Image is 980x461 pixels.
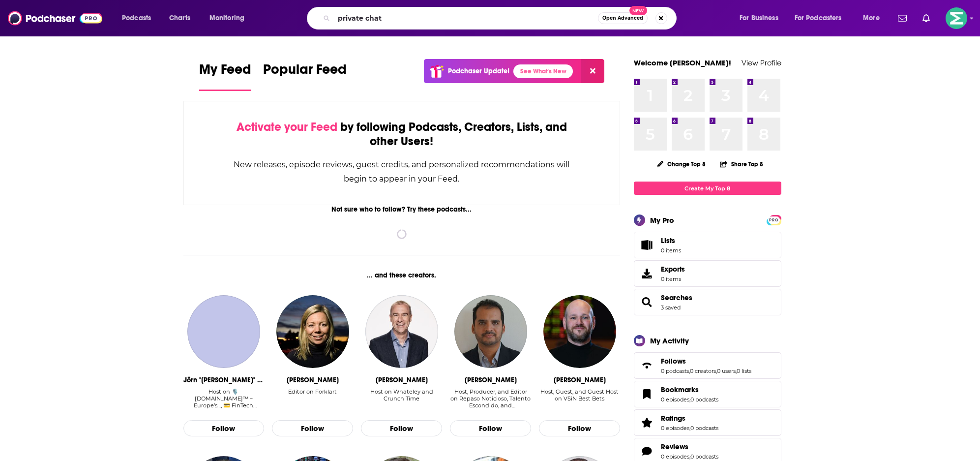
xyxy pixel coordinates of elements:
[203,10,257,26] button: open menu
[689,368,690,374] span: ,
[361,388,442,402] div: Host on Whateley and Crunch Time
[183,376,265,384] div: Jörn "Joe" Menninger
[690,453,718,460] a: 0 podcasts
[263,61,347,84] span: Popular Feed
[768,216,780,223] a: PRO
[661,247,681,254] span: 0 items
[272,420,353,437] button: Follow
[690,396,718,403] a: 0 podcasts
[634,289,781,315] span: Searches
[690,368,716,374] a: 0 creators
[316,7,686,30] div: Search podcasts, credits, & more...
[661,442,718,451] a: Reviews
[361,388,442,409] div: Host on Whateley and Crunch Time
[183,420,265,437] button: Follow
[539,388,620,402] div: Host, Guest, and Guest Host on VSiN Best Bets
[183,388,265,409] div: Host on 🎙️ Startuprad.io™ – Europe’s…, 💳 FinTech Germany – Startup…, 🔐 Security Sutra – Cybersec…...
[288,388,337,395] div: Editor on Forklart
[554,376,606,384] div: Wes Reynolds
[637,267,657,280] span: Exports
[634,409,781,436] span: Ratings
[634,182,781,195] a: Create My Top 8
[661,368,689,374] a: 0 podcasts
[8,9,102,28] a: Podchaser - Follow, Share and Rate Podcasts
[276,295,349,368] img: Trine Eilertsen
[334,10,598,26] input: Search podcasts, credits, & more...
[661,236,681,245] span: Lists
[365,295,438,368] img: Gerard Whateley
[719,154,764,174] button: Share Top 8
[288,388,337,409] div: Editor on Forklart
[946,7,967,29] button: Show profile menu
[788,10,856,26] button: open menu
[661,357,686,366] span: Follows
[661,453,689,460] a: 0 episodes
[237,120,337,134] span: Activate your Feed
[736,368,737,374] span: ,
[661,265,685,274] span: Exports
[376,376,428,384] div: Gerard Whateley
[919,10,934,27] a: Show notifications dropdown
[163,10,196,26] a: Charts
[650,215,674,225] div: My Pro
[634,260,781,287] a: Exports
[634,58,731,67] a: Welcome [PERSON_NAME]!
[115,10,164,26] button: open menu
[689,396,690,403] span: ,
[946,7,967,29] span: Logged in as LKassela
[513,64,573,78] a: See What's New
[637,416,657,430] a: Ratings
[637,387,657,401] a: Bookmarks
[454,295,527,368] img: Enrique Vargas
[894,10,911,27] a: Show notifications dropdown
[233,120,571,149] div: by following Podcasts, Creators, Lists, and other Users!
[183,388,265,409] div: Host on 🎙️ [DOMAIN_NAME]™ – Europe’s…, 💳 FinTech [GEOGRAPHIC_DATA] – Startup…, 🔐 Security Sutra –...
[634,352,781,379] span: Follows
[602,16,643,21] span: Open Advanced
[661,293,692,302] a: Searches
[637,238,657,252] span: Lists
[448,67,509,75] p: Podchaser Update!
[187,295,260,368] a: Jörn "Joe" Menninger
[539,388,620,409] div: Host, Guest, and Guest Host on VSiN Best Bets
[634,381,781,407] span: Bookmarks
[661,236,675,245] span: Lists
[946,7,967,29] img: User Profile
[209,11,244,25] span: Monitoring
[689,453,690,460] span: ,
[689,425,690,431] span: ,
[661,357,751,366] a: Follows
[263,61,347,91] a: Popular Feed
[716,368,717,374] span: ,
[661,396,689,403] a: 0 episodes
[539,420,620,437] button: Follow
[661,425,689,431] a: 0 episodes
[661,276,685,282] span: 0 items
[661,385,699,394] span: Bookmarks
[450,388,531,409] div: Host, Producer, and Editor on Repaso Noticioso, Talento Escondido, and Imprompturicensis
[661,442,688,451] span: Reviews
[661,414,685,423] span: Ratings
[856,10,892,26] button: open menu
[717,368,736,374] a: 0 users
[169,11,190,25] span: Charts
[795,11,842,25] span: For Podcasters
[199,61,251,91] a: My Feed
[733,10,791,26] button: open menu
[637,295,657,309] a: Searches
[629,6,647,15] span: New
[183,205,621,214] div: Not sure who to follow? Try these podcasts...
[634,232,781,258] a: Lists
[233,157,571,186] div: New releases, episode reviews, guest credits, and personalized recommendations will begin to appe...
[543,295,616,368] a: Wes Reynolds
[637,359,657,372] a: Follows
[199,61,251,84] span: My Feed
[742,58,781,67] a: View Profile
[661,414,718,423] a: Ratings
[598,12,648,24] button: Open AdvancedNew
[450,420,531,437] button: Follow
